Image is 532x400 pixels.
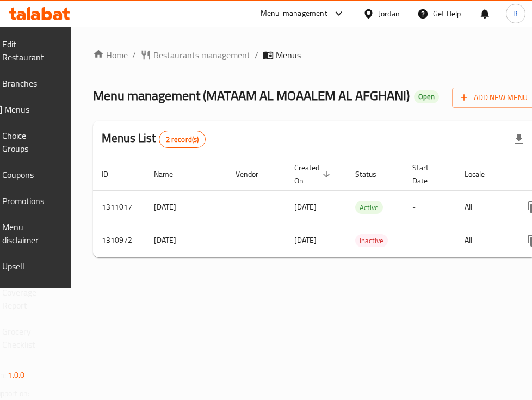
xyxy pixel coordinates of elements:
[355,168,391,181] span: Status
[456,190,512,224] td: All
[159,131,206,148] div: Total records count
[4,103,54,116] span: Menus
[159,134,206,145] span: 2 record(s)
[355,235,388,247] span: Inactive
[506,126,532,152] div: Export file
[404,224,456,257] td: -
[2,286,54,312] span: Coverage Report
[2,77,54,90] span: Branches
[132,48,136,61] li: /
[355,201,383,214] span: Active
[102,130,206,148] h2: Menus List
[2,129,54,155] span: Choice Groups
[294,233,317,247] span: [DATE]
[294,161,333,187] span: Created On
[93,224,145,257] td: 1310972
[412,161,443,187] span: Start Date
[102,168,122,181] span: ID
[2,325,54,351] span: Grocery Checklist
[140,48,250,61] a: Restaurants management
[154,168,187,181] span: Name
[261,7,327,20] div: Menu-management
[461,91,528,104] span: Add New Menu
[255,48,258,61] li: /
[2,38,54,64] span: Edit Restaurant
[2,168,54,181] span: Coupons
[145,224,227,257] td: [DATE]
[276,48,301,61] span: Menus
[404,190,456,224] td: -
[294,200,317,214] span: [DATE]
[414,92,439,101] span: Open
[2,260,54,273] span: Upsell
[153,48,250,61] span: Restaurants management
[2,220,54,247] span: Menu disclaimer
[513,8,518,20] span: B
[456,224,512,257] td: All
[93,83,410,108] span: Menu management ( MATAAM AL MOAALEM AL AFGHANI )
[145,190,227,224] td: [DATE]
[93,48,128,61] a: Home
[8,368,24,382] span: 1.0.0
[236,168,273,181] span: Vendor
[465,168,499,181] span: Locale
[93,190,145,224] td: 1311017
[355,234,388,247] div: Inactive
[414,90,439,103] div: Open
[379,8,400,20] div: Jordan
[2,194,54,207] span: Promotions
